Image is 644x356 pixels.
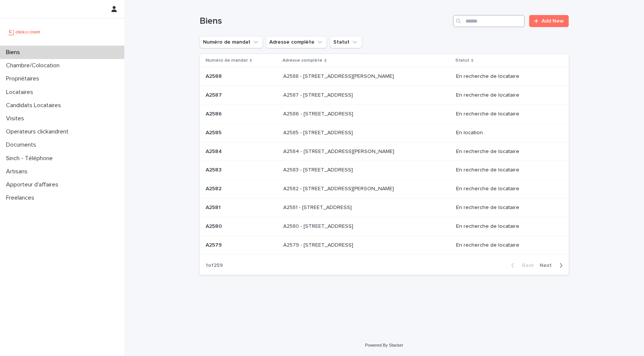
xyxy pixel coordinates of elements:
p: En recherche de locataire [456,167,557,173]
button: Statut [330,36,362,48]
p: Documents [3,141,42,148]
p: A2582 - 12 avenue Charles VII, Saint-Maur-des-Fossés 94100 [283,184,395,192]
p: A2588 - [STREET_ADDRESS][PERSON_NAME] [283,72,395,80]
p: A2586 [206,109,223,117]
p: En location [456,130,557,136]
p: A2579 [206,241,223,248]
p: En recherche de locataire [456,73,557,80]
tr: A2582A2582 A2582 - [STREET_ADDRESS][PERSON_NAME]A2582 - [STREET_ADDRESS][PERSON_NAME] En recherch... [200,180,569,198]
p: Sinch - Téléphone [3,155,59,162]
p: A2587 [206,91,223,98]
button: Numéro de mandat [200,36,263,48]
p: En recherche de locataire [456,205,557,211]
p: Freelances [3,194,40,201]
p: A2580 - [STREET_ADDRESS] [283,222,355,230]
p: Chambre/Colocation [3,62,66,69]
span: Back [517,263,534,268]
tr: A2587A2587 A2587 - [STREET_ADDRESS]A2587 - [STREET_ADDRESS] En recherche de locataire [200,86,569,105]
p: Propriétaires [3,75,45,82]
p: Operateurs clickandrent [3,128,75,135]
tr: A2585A2585 A2585 - [STREET_ADDRESS]A2585 - [STREET_ADDRESS] En location [200,123,569,142]
p: A2581 [206,203,222,211]
span: Add New [542,18,564,24]
p: En recherche de locataire [456,92,557,98]
tr: A2580A2580 A2580 - [STREET_ADDRESS]A2580 - [STREET_ADDRESS] En recherche de locataire [200,217,569,236]
p: A2583 - 79 Avenue du Général de Gaulle, Champigny sur Marne 94500 [283,165,354,173]
button: Adresse complète [266,36,327,48]
p: En recherche de locataire [456,223,557,230]
h1: Biens [200,16,450,27]
a: Powered By Stacker [365,343,403,347]
p: A2584 - 79 Avenue du Général de Gaulle, Champigny sur Marne 94500 [283,147,396,155]
span: Next [540,263,556,268]
tr: A2586A2586 A2586 - [STREET_ADDRESS]A2586 - [STREET_ADDRESS] En recherche de locataire [200,105,569,123]
p: Locataires [3,89,39,96]
button: Back [505,262,537,269]
tr: A2579A2579 A2579 - [STREET_ADDRESS]A2579 - [STREET_ADDRESS] En recherche de locataire [200,236,569,255]
p: Statut [455,56,469,65]
p: Artisans [3,168,34,175]
tr: A2584A2584 A2584 - [STREET_ADDRESS][PERSON_NAME]A2584 - [STREET_ADDRESS][PERSON_NAME] En recherch... [200,142,569,161]
p: Apporteur d'affaires [3,181,64,188]
p: A2585 [206,128,223,136]
p: A2582 [206,184,223,192]
p: En recherche de locataire [456,148,557,155]
input: Search [453,15,525,27]
img: UCB0brd3T0yccxBKYDjQ [6,24,43,39]
p: Visites [3,115,30,122]
p: En recherche de locataire [456,242,557,248]
p: A2587 - [STREET_ADDRESS] [283,91,354,98]
p: A2585 - [STREET_ADDRESS] [283,128,354,136]
a: Add New [529,15,569,27]
p: A2584 [206,147,223,155]
p: A2586 - [STREET_ADDRESS] [283,109,355,117]
tr: A2583A2583 A2583 - [STREET_ADDRESS]A2583 - [STREET_ADDRESS] En recherche de locataire [200,161,569,180]
p: Numéro de mandat [206,56,248,65]
p: En recherche de locataire [456,111,557,117]
p: A2580 [206,222,223,230]
p: A2588 [206,72,223,80]
p: En recherche de locataire [456,186,557,192]
p: Candidats Locataires [3,102,67,109]
p: 1 of 259 [200,256,229,275]
button: Next [537,262,569,269]
p: Adresse complète [282,56,322,65]
p: Biens [3,49,26,56]
p: A2583 [206,165,223,173]
p: A2581 - [STREET_ADDRESS] [283,203,353,211]
tr: A2588A2588 A2588 - [STREET_ADDRESS][PERSON_NAME]A2588 - [STREET_ADDRESS][PERSON_NAME] En recherch... [200,67,569,86]
tr: A2581A2581 A2581 - [STREET_ADDRESS]A2581 - [STREET_ADDRESS] En recherche de locataire [200,198,569,217]
p: A2579 - [STREET_ADDRESS] [283,241,355,248]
